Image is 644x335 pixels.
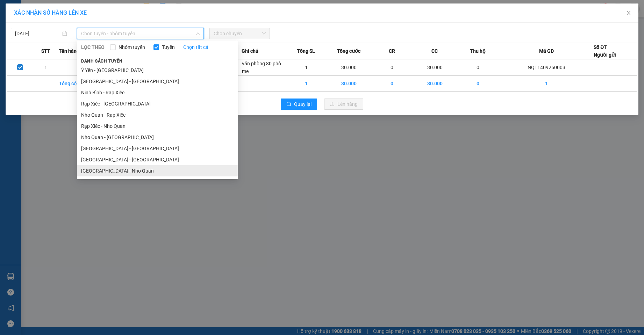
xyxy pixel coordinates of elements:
[470,47,486,55] span: Thu hộ
[431,47,438,55] span: CC
[59,76,102,92] td: Tổng cộng
[39,17,159,26] li: Số 2 [PERSON_NAME], [GEOGRAPHIC_DATA]
[116,43,148,51] span: Nhóm tuyến
[9,9,44,44] img: logo.jpg
[14,9,87,16] span: XÁC NHẬN SỐ HÀNG LÊN XE
[285,76,328,92] td: 1
[328,59,371,76] td: 30.000
[389,47,395,55] span: CR
[594,43,616,59] div: Số ĐT Người gửi
[619,3,638,23] button: Close
[413,59,456,76] td: 30.000
[81,28,199,39] span: Chọn tuyến - nhóm tuyến
[499,76,594,92] td: 1
[324,99,363,110] button: uploadLên hàng
[456,76,499,92] td: 0
[77,121,238,132] li: Rạp Xiếc - Nho Quan
[59,47,79,55] span: Tên hàng
[196,31,200,36] span: down
[77,87,238,98] li: Ninh Bình - Rạp Xiếc
[297,47,315,55] span: Tổng SL
[328,76,371,92] td: 30.000
[66,36,131,45] b: Gửi khách hàng
[76,51,121,66] h1: NQT1409250003
[626,10,631,16] span: close
[77,65,238,76] li: Ý Yên - [GEOGRAPHIC_DATA]
[539,47,554,55] span: Mã GD
[77,132,238,143] li: Nho Quan - [GEOGRAPHIC_DATA]
[57,8,141,17] b: Duy Khang Limousine
[77,98,238,109] li: Rạp Xiếc - [GEOGRAPHIC_DATA]
[183,43,208,51] a: Chọn tất cả
[39,26,159,35] li: Hotline: 19003086
[81,43,105,51] span: LỌC THEO
[77,154,238,165] li: [GEOGRAPHIC_DATA] - [GEOGRAPHIC_DATA]
[15,30,61,37] input: 14/09/2025
[159,43,178,51] span: Tuyến
[456,59,499,76] td: 0
[242,47,258,55] span: Ghi chú
[286,102,291,107] span: rollback
[371,76,414,92] td: 0
[77,165,238,176] li: [GEOGRAPHIC_DATA] - Nho Quan
[242,59,285,76] td: văn phòng 80 phố me
[337,47,360,55] span: Tổng cước
[413,76,456,92] td: 30.000
[41,47,50,55] span: STT
[214,28,266,39] span: Chọn chuyến
[499,59,594,76] td: NQT1409250003
[285,59,328,76] td: 1
[371,59,414,76] td: 0
[9,51,76,86] b: GỬI : VP [PERSON_NAME]
[281,99,317,110] button: rollbackQuay lại
[77,109,238,121] li: Nho Quan - Rạp Xiếc
[33,59,59,76] td: 1
[77,58,127,64] span: Danh sách tuyến
[77,76,238,87] li: [GEOGRAPHIC_DATA] - [GEOGRAPHIC_DATA]
[77,143,238,154] li: [GEOGRAPHIC_DATA] - [GEOGRAPHIC_DATA]
[294,100,312,108] span: Quay lại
